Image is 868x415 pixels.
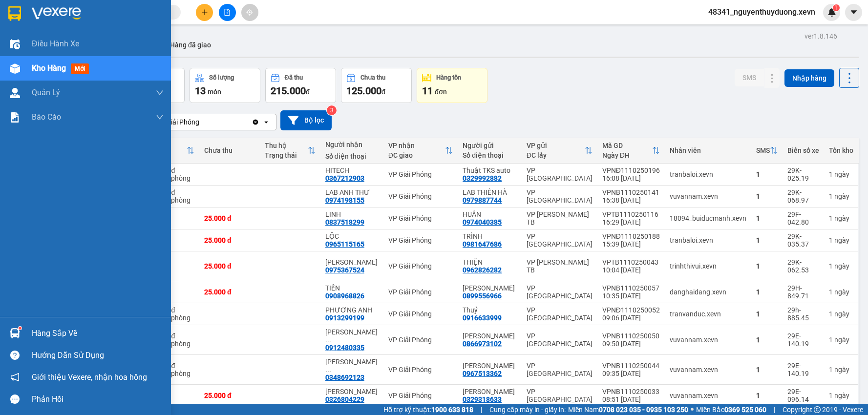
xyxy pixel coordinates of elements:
div: 0974040385 [463,218,502,226]
span: ngày [834,170,849,178]
div: Nhân viên [670,146,746,154]
div: 0913299199 [325,314,364,322]
img: logo-vxr [8,6,21,21]
div: VP Giải Phóng [388,288,453,296]
div: 1 [756,192,778,200]
div: VP Giải Phóng [156,117,199,127]
div: 1 [756,262,778,270]
span: 48341_nguyenthuyduong.xevn [700,6,823,18]
span: | [481,404,482,415]
span: file-add [224,9,231,16]
div: Hoàng hà [325,258,379,266]
div: 1 [829,192,853,200]
div: 25.000 đ [148,188,194,196]
div: 20.000 đ [148,306,194,314]
button: plus [196,4,213,21]
div: 1 [756,170,778,178]
div: Chưa thu [360,74,385,81]
div: TIẾN [325,284,379,292]
div: 1 [829,288,853,296]
div: 1 [756,392,778,399]
div: 0965115165 [325,240,364,248]
div: 0348692123 [325,373,364,381]
span: notification [10,373,20,382]
div: 1 [829,336,853,344]
strong: 0369 525 060 [724,406,766,414]
div: 09:50 [DATE] [602,340,660,348]
div: VPNB1110250057 [602,284,660,292]
div: 0975367524 [325,266,364,274]
div: 0967513362 [463,370,502,377]
span: | [774,404,775,415]
img: icon-new-feature [827,8,836,17]
div: 20.000 đ [148,332,194,340]
div: Hàng sắp về [32,326,164,341]
div: 29E-140.19 [787,332,819,348]
div: 1 [756,310,778,318]
div: 0329992882 [463,174,502,182]
div: 09:06 [DATE] [602,314,660,322]
span: 215.000 [271,85,306,97]
button: Bộ lọc [280,110,332,130]
img: solution-icon [10,112,20,123]
span: ⚪️ [691,408,694,412]
span: 1 [834,4,838,11]
div: VP Giải Phóng [388,366,453,373]
span: Cung cấp máy in - giấy in: [489,404,566,415]
span: copyright [814,406,821,413]
button: SMS [735,69,764,86]
span: plus [201,9,208,16]
div: Người nhận [325,141,379,148]
div: Số điện thoại [325,152,379,160]
div: VP [GEOGRAPHIC_DATA] [527,388,593,403]
div: 0326804229 [325,395,364,403]
svg: open [262,118,270,126]
span: ngày [834,262,849,270]
div: 25.000 đ [204,392,255,399]
div: VP Giải Phóng [388,236,453,244]
div: Trạng thái [265,151,308,159]
span: ... [325,366,331,373]
button: Đã thu215.000đ [265,68,336,103]
span: đ [306,88,310,96]
div: Hàng tồn [436,74,461,81]
button: caret-down [845,4,862,21]
div: Mã GD [602,142,652,149]
div: 18094_buiducmanh.xevn [670,214,746,222]
span: question-circle [10,351,20,360]
div: vuvannam.xevn [670,366,746,373]
span: ngày [834,236,849,244]
div: VP [PERSON_NAME] TB [527,210,593,226]
span: ngày [834,310,849,318]
div: 16:08 [DATE] [602,174,660,182]
th: Toggle SortBy [751,138,783,164]
div: Hướng dẫn sử dụng [32,348,164,363]
div: 1 [829,236,853,244]
div: THIỆN [463,258,517,266]
span: ngày [834,192,849,200]
div: 1 [756,214,778,222]
div: 10:35 [DATE] [602,292,660,300]
span: 13 [195,85,206,97]
div: vuvannam.xevn [670,392,746,399]
img: warehouse-icon [10,39,20,49]
span: mới [71,63,89,74]
div: VP Giải Phóng [388,392,453,399]
div: VP [GEOGRAPHIC_DATA] [527,188,593,204]
button: Hàng tồn11đơn [417,68,487,103]
svg: Clear value [252,118,259,126]
div: Thuỷ [463,306,517,314]
div: 0329318633 [463,395,502,403]
div: 0912480335 [325,344,364,352]
div: ĐINH NGỌC BAN [325,328,379,344]
div: 29K-025.19 [787,166,819,182]
div: vuvannam.xevn [670,192,746,200]
div: Người gửi [463,142,517,149]
div: VPTB1110250116 [602,210,660,218]
sup: 1 [19,327,21,330]
div: VPNB1110250050 [602,332,660,340]
span: ngày [834,214,849,222]
div: 16:38 [DATE] [602,196,660,204]
div: PHAN THÚC ĐỊNH [463,284,517,292]
div: 0962826282 [463,266,502,274]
